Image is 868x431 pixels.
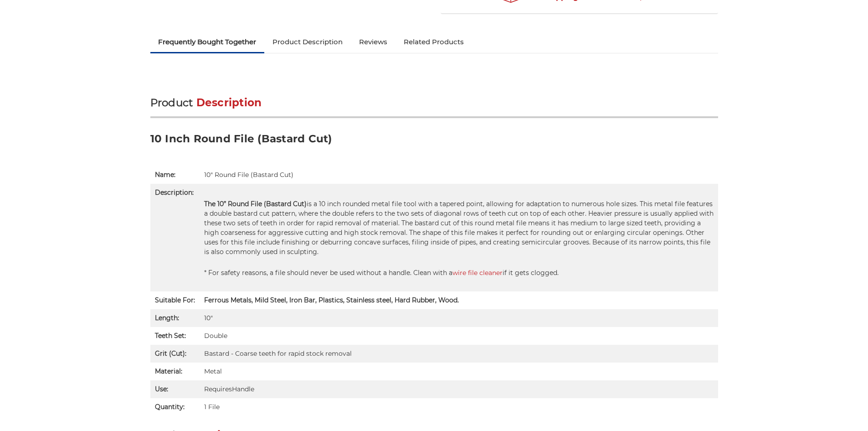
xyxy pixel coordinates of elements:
a: Product Description [264,32,351,52]
a: Related Products [395,32,472,52]
a: wire file cleaner [452,269,503,277]
strong: Grit (Cut): [155,349,186,358]
td: 10″ [200,309,718,327]
span: Description [196,96,262,109]
td: Metal [200,363,718,380]
strong: Quantity: [155,403,185,411]
span: Product [150,96,193,109]
p: * For safety reasons, a file should never be used without a handle. Clean with a if it gets clogged. [204,268,714,278]
td: Double [200,327,718,345]
strong: Suitable For: [155,296,195,304]
strong: Teeth Set: [155,332,186,340]
strong: Length: [155,314,179,322]
strong: Description: [155,188,194,197]
p: is a 10 inch rounded metal file tool with a tapered point, allowing for adaptation to numerous ho... [204,199,714,257]
td: Requires [200,380,718,398]
td: 10" Round File (Bastard Cut) [200,166,718,184]
span: Ferrous Metals, Mild Steel, Iron Bar, Plastics, Stainless steel, Hard Rubber, Wood. [204,296,459,304]
strong: The 10” Round File (Bastard Cut) [204,200,307,208]
strong: Use: [155,385,168,393]
a: Handle [232,385,254,393]
td: 1 File [200,398,718,416]
a: Reviews [351,32,395,52]
strong: Name: [155,171,175,179]
h3: 10 Inch Round File (Bastard Cut) [150,132,718,152]
strong: Material: [155,367,182,375]
td: Bastard - Coarse teeth for rapid stock removal [200,345,718,363]
a: Frequently Bought Together [150,32,265,52]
